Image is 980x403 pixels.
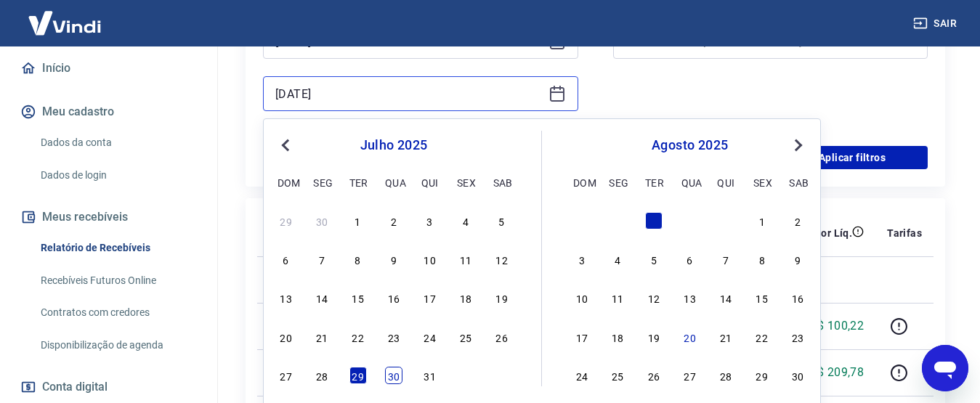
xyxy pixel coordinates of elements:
a: Dados da conta [35,128,200,158]
div: Choose sexta-feira, 25 de julho de 2025 [457,328,474,346]
div: Choose quarta-feira, 30 de julho de 2025 [385,367,402,384]
div: Choose quinta-feira, 14 de agosto de 2025 [717,289,734,306]
div: month 2025-07 [275,210,512,386]
div: Choose segunda-feira, 28 de julho de 2025 [609,212,626,229]
div: Choose terça-feira, 12 de agosto de 2025 [645,289,663,306]
div: Choose sexta-feira, 29 de agosto de 2025 [753,367,771,384]
div: Choose segunda-feira, 4 de agosto de 2025 [609,251,626,268]
div: Choose domingo, 29 de junho de 2025 [278,212,295,229]
div: Choose segunda-feira, 25 de agosto de 2025 [609,367,626,384]
div: Choose quinta-feira, 7 de agosto de 2025 [717,251,734,268]
div: seg [313,174,331,191]
div: seg [609,174,626,191]
a: Recebíveis Futuros Online [35,266,200,296]
div: qui [717,174,734,191]
div: Choose sábado, 12 de julho de 2025 [493,251,511,268]
div: Choose sexta-feira, 22 de agosto de 2025 [753,328,771,346]
div: Choose sábado, 19 de julho de 2025 [493,289,511,306]
a: Contratos com credores [35,298,200,327]
div: Choose sábado, 2 de agosto de 2025 [493,367,511,384]
div: ter [349,174,367,191]
a: Relatório de Recebíveis [35,233,200,263]
div: Choose sábado, 9 de agosto de 2025 [789,251,806,268]
div: Choose domingo, 17 de agosto de 2025 [573,328,591,346]
div: Choose terça-feira, 15 de julho de 2025 [349,289,367,306]
div: Choose sábado, 5 de julho de 2025 [493,212,511,229]
div: Choose terça-feira, 29 de julho de 2025 [645,212,663,229]
div: Choose sábado, 16 de agosto de 2025 [789,289,806,306]
div: julho 2025 [275,137,512,154]
div: Choose sexta-feira, 4 de julho de 2025 [457,212,474,229]
div: Choose sábado, 30 de agosto de 2025 [789,367,806,384]
div: agosto 2025 [571,137,809,154]
div: sab [493,174,511,191]
div: Choose sexta-feira, 11 de julho de 2025 [457,251,474,268]
div: Choose quinta-feira, 28 de agosto de 2025 [717,367,734,384]
div: Choose quinta-feira, 21 de agosto de 2025 [717,328,734,346]
div: Choose quarta-feira, 9 de julho de 2025 [385,251,402,268]
div: Choose quarta-feira, 30 de julho de 2025 [681,212,699,229]
a: Disponibilização de agenda [35,330,200,360]
div: Choose quinta-feira, 3 de julho de 2025 [421,212,439,229]
input: Data final [275,83,543,105]
div: qui [421,174,439,191]
div: Choose sábado, 2 de agosto de 2025 [789,212,806,229]
div: Choose quarta-feira, 20 de agosto de 2025 [681,328,699,346]
div: Choose segunda-feira, 28 de julho de 2025 [313,367,331,384]
div: Choose quarta-feira, 16 de julho de 2025 [385,289,402,306]
div: Choose segunda-feira, 18 de agosto de 2025 [609,328,626,346]
div: Choose domingo, 13 de julho de 2025 [278,289,295,306]
div: Choose domingo, 27 de julho de 2025 [278,367,295,384]
div: Choose quarta-feira, 2 de julho de 2025 [385,212,402,229]
div: ter [645,174,663,191]
div: Choose sábado, 23 de agosto de 2025 [789,328,806,346]
div: Choose terça-feira, 26 de agosto de 2025 [645,367,663,384]
div: Choose quinta-feira, 31 de julho de 2025 [717,212,734,229]
div: Choose sábado, 26 de julho de 2025 [493,328,511,346]
img: Vindi [17,1,112,45]
div: Choose quinta-feira, 17 de julho de 2025 [421,289,439,306]
div: Choose sexta-feira, 15 de agosto de 2025 [753,289,771,306]
button: Next Month [790,137,807,154]
a: Início [17,52,200,84]
div: sex [753,174,771,191]
button: Aplicar filtros [777,146,928,169]
div: Choose terça-feira, 1 de julho de 2025 [349,212,367,229]
div: Choose segunda-feira, 7 de julho de 2025 [313,251,331,268]
div: Choose terça-feira, 8 de julho de 2025 [349,251,367,268]
div: dom [573,174,591,191]
div: Choose segunda-feira, 21 de julho de 2025 [313,328,331,346]
div: Choose quarta-feira, 23 de julho de 2025 [385,328,402,346]
div: Choose sexta-feira, 1 de agosto de 2025 [457,367,474,384]
div: Choose segunda-feira, 30 de junho de 2025 [313,212,331,229]
div: Choose quarta-feira, 27 de agosto de 2025 [681,367,699,384]
div: Choose terça-feira, 5 de agosto de 2025 [645,251,663,268]
div: Choose segunda-feira, 14 de julho de 2025 [313,289,331,306]
div: Choose domingo, 10 de agosto de 2025 [573,289,591,306]
button: Sair [910,10,963,37]
a: Conta digital [17,371,200,403]
div: Choose terça-feira, 19 de agosto de 2025 [645,328,663,346]
div: Choose domingo, 6 de julho de 2025 [278,251,295,268]
div: Choose domingo, 27 de julho de 2025 [573,212,591,229]
div: Choose quarta-feira, 6 de agosto de 2025 [681,251,699,268]
div: sex [457,174,474,191]
div: Choose quarta-feira, 13 de agosto de 2025 [681,289,699,306]
p: R$ 209,78 [810,364,864,381]
div: Choose domingo, 20 de julho de 2025 [278,328,295,346]
iframe: Botão para abrir a janela de mensagens [922,345,968,391]
div: Choose segunda-feira, 11 de agosto de 2025 [609,289,626,306]
p: Tarifas [887,226,922,240]
button: Meu cadastro [17,96,200,128]
span: Conta digital [42,377,108,397]
div: Choose sexta-feira, 8 de agosto de 2025 [753,251,771,268]
div: Choose quinta-feira, 31 de julho de 2025 [421,367,439,384]
div: Choose domingo, 24 de agosto de 2025 [573,367,591,384]
p: R$ 100,22 [810,317,864,335]
div: Choose terça-feira, 22 de julho de 2025 [349,328,367,346]
div: Choose quinta-feira, 24 de julho de 2025 [421,328,439,346]
button: Previous Month [277,137,294,154]
div: qua [385,174,402,191]
div: Choose sexta-feira, 18 de julho de 2025 [457,289,474,306]
div: Choose quinta-feira, 10 de julho de 2025 [421,251,439,268]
